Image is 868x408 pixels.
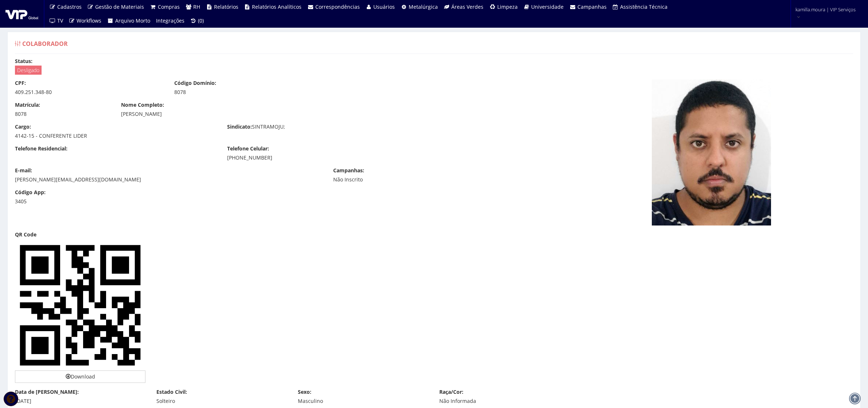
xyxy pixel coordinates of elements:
[227,154,428,161] div: [PHONE_NUMBER]
[620,3,667,10] span: Assistência Técnica
[15,176,322,183] div: [PERSON_NAME][EMAIL_ADDRESS][DOMAIN_NAME]
[298,388,311,396] label: Sexo:
[57,3,82,10] span: Cadastros
[214,3,238,10] span: Relatórios
[15,198,110,205] div: 3405
[121,110,535,118] div: [PERSON_NAME]
[15,370,145,383] a: Download
[577,3,607,10] span: Campanhas
[15,397,145,405] div: [DATE]
[439,397,570,405] div: Não Informada
[104,14,153,28] a: Arquivo Morto
[15,123,31,130] label: Cargo:
[198,17,204,24] span: (0)
[373,3,395,10] span: Usuários
[15,189,46,196] label: Código App:
[652,79,771,225] img: capturar-164312444861f016e08668d.JPG
[66,14,105,28] a: Workflows
[15,231,36,238] label: QR Code
[46,14,66,28] a: TV
[57,17,63,24] span: TV
[158,3,180,10] span: Compras
[15,89,163,96] div: 409.251.348-80
[451,3,483,10] span: Áreas Verdes
[298,397,428,405] div: Masculino
[156,388,187,396] label: Estado Civil:
[227,145,269,152] label: Telefone Celular:
[333,167,364,174] label: Campanhas:
[222,123,434,132] div: SINTRAMOJU;
[15,79,26,87] label: CPF:
[115,17,150,24] span: Arquivo Morto
[315,3,360,10] span: Correspondências
[156,17,184,24] span: Integrações
[15,167,32,174] label: E-mail:
[333,176,482,183] div: Não Inscrito
[193,3,200,10] span: RH
[227,123,252,130] label: Sindicato:
[153,14,187,28] a: Integrações
[15,58,32,65] label: Status:
[22,40,68,48] span: Colaborador
[15,240,145,370] img: iZ5NE7UxvPg5g4QJO4AQeIOECTuAEHiDhAk7gBB4g4QJO4AQeIOECTuAEHiDhAk7gBB4g4QJO4AQeIOECTuAEHiDhAk7gBB4g...
[156,397,287,405] div: Solteiro
[497,3,518,10] span: Limpeza
[15,110,110,118] div: 8078
[15,101,40,109] label: Matrícula:
[15,145,67,152] label: Telefone Residencial:
[409,3,438,10] span: Metalúrgica
[795,6,856,13] span: kamilla.moura | VIP Serviços
[174,79,216,87] label: Código Domínio:
[121,101,164,109] label: Nome Completo:
[15,388,79,396] label: Data de [PERSON_NAME]:
[15,132,216,140] div: 4142-15 - CONFERENTE LIDER
[15,66,42,75] span: Desligado
[95,3,144,10] span: Gestão de Materiais
[252,3,301,10] span: Relatórios Analíticos
[439,388,463,396] label: Raça/Cor:
[174,89,323,96] div: 8078
[187,14,207,28] a: (0)
[5,8,38,19] img: logo
[531,3,564,10] span: Universidade
[77,17,101,24] span: Workflows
